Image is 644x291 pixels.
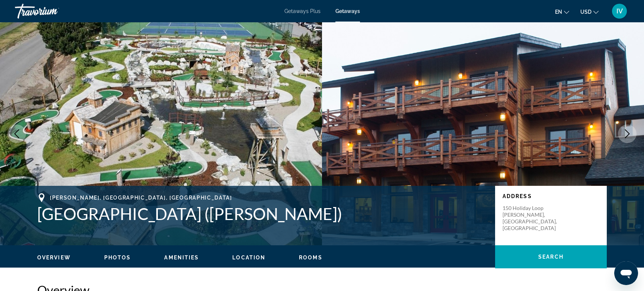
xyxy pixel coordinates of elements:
span: Rooms [299,255,322,261]
span: Photos [104,255,131,261]
button: Next image [618,125,637,143]
span: Location [232,255,265,261]
span: en [555,9,562,15]
button: Rooms [299,254,322,261]
button: Photos [104,254,131,261]
button: Amenities [164,254,199,261]
a: Travorium [15,1,89,21]
span: Amenities [164,255,199,261]
p: 150 Holiday Loop [PERSON_NAME], [GEOGRAPHIC_DATA], [GEOGRAPHIC_DATA] [503,205,562,232]
a: Getaways [335,8,360,14]
p: Address [503,193,599,199]
button: User Menu [610,3,629,19]
iframe: Кнопка запуска окна обмена сообщениями [614,261,638,285]
h1: [GEOGRAPHIC_DATA] ([PERSON_NAME]) [37,204,488,223]
span: [PERSON_NAME], [GEOGRAPHIC_DATA], [GEOGRAPHIC_DATA] [50,195,232,201]
span: IV [616,7,623,15]
button: Change language [555,6,569,17]
button: Location [232,254,265,261]
button: Search [495,245,607,268]
button: Overview [37,254,71,261]
button: Change currency [580,6,599,17]
a: Getaways Plus [284,8,321,14]
span: Search [538,254,564,260]
span: Overview [37,255,71,261]
button: Previous image [7,125,26,143]
span: USD [580,9,592,15]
